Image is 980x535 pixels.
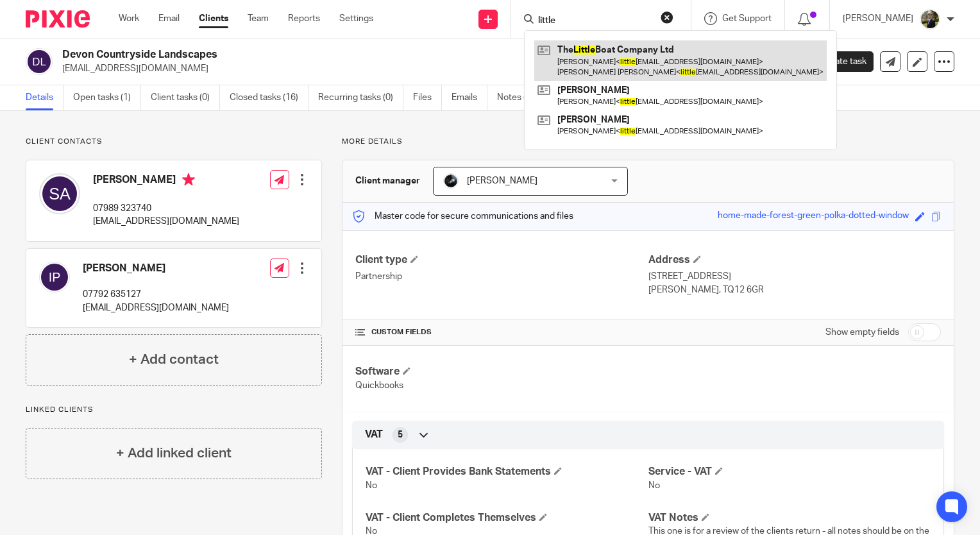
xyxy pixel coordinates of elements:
[452,85,487,110] a: Emails
[537,15,652,27] input: Search
[648,465,931,479] h4: Service - VAT
[342,137,954,147] p: More details
[365,428,383,441] span: VAT
[825,326,899,339] label: Show empty fields
[73,85,141,110] a: Open tasks (1)
[722,14,772,23] span: Get Support
[26,85,63,110] a: Details
[83,288,229,301] p: 07792 635127
[230,85,308,110] a: Closed tasks (16)
[83,262,229,275] h4: [PERSON_NAME]
[352,210,573,223] p: Master code for secure communications and files
[26,137,322,147] p: Client contacts
[182,173,195,186] i: Primary
[467,176,537,185] span: [PERSON_NAME]
[199,12,228,25] a: Clients
[398,429,403,441] span: 5
[62,48,636,62] h2: Devon Countryside Landscapes
[355,174,420,187] h3: Client manager
[355,253,648,267] h4: Client type
[648,270,941,283] p: [STREET_ADDRESS]
[413,85,442,110] a: Files
[355,270,648,283] p: Partnership
[93,173,239,189] h4: [PERSON_NAME]
[366,465,648,479] h4: VAT - Client Provides Bank Statements
[648,481,660,490] span: No
[151,85,220,110] a: Client tasks (0)
[39,173,80,214] img: svg%3E
[843,12,913,25] p: [PERSON_NAME]
[288,12,320,25] a: Reports
[355,327,648,337] h4: CUSTOM FIELDS
[83,301,229,314] p: [EMAIL_ADDRESS][DOMAIN_NAME]
[718,209,909,224] div: home-made-forest-green-polka-dotted-window
[339,12,373,25] a: Settings
[920,9,940,30] img: ACCOUNTING4EVERYTHING-9.jpg
[443,173,459,189] img: 1000002122.jpg
[648,253,941,267] h4: Address
[366,481,377,490] span: No
[93,202,239,215] p: 07989 323740
[129,350,219,369] h4: + Add contact
[248,12,269,25] a: Team
[26,405,322,415] p: Linked clients
[26,48,53,75] img: svg%3E
[497,85,544,110] a: Notes (1)
[648,511,931,525] h4: VAT Notes
[661,11,673,24] button: Clear
[93,215,239,228] p: [EMAIL_ADDRESS][DOMAIN_NAME]
[648,284,941,296] p: [PERSON_NAME], TQ12 6GR
[318,85,403,110] a: Recurring tasks (0)
[62,62,780,75] p: [EMAIL_ADDRESS][DOMAIN_NAME]
[26,10,90,28] img: Pixie
[355,381,403,390] span: Quickbooks
[116,443,232,463] h4: + Add linked client
[158,12,180,25] a: Email
[355,365,648,378] h4: Software
[119,12,139,25] a: Work
[366,511,648,525] h4: VAT - Client Completes Themselves
[39,262,70,293] img: svg%3E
